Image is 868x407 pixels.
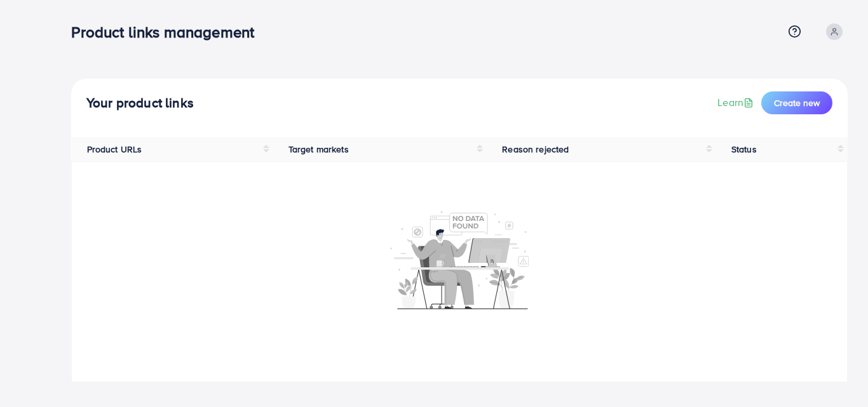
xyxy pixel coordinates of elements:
[717,95,756,110] a: Learn
[71,23,264,41] h3: Product links management
[288,143,349,156] span: Target markets
[731,143,757,156] span: Status
[87,143,142,156] span: Product URLs
[761,91,832,114] button: Create new
[390,210,529,309] img: No account
[86,95,194,111] h4: Your product links
[502,143,569,156] span: Reason rejected
[774,97,820,109] span: Create new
